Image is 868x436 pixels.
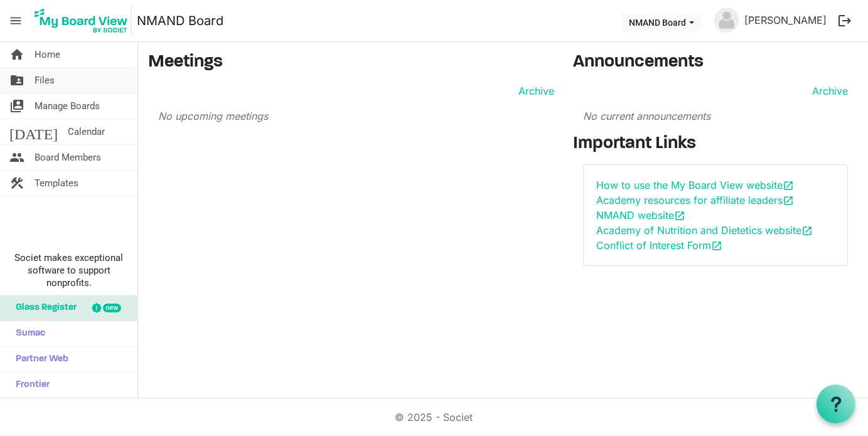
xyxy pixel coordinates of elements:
[674,210,685,221] span: open_in_new
[711,240,722,252] span: open_in_new
[68,119,105,144] span: Calendar
[9,68,24,93] span: folder_shared
[573,52,858,73] h3: Announcements
[148,52,554,73] h3: Meetings
[596,179,794,191] a: How to use the My Board View websiteopen_in_new
[832,8,858,34] button: logout
[9,171,24,196] span: construction
[573,134,858,155] h3: Important Links
[739,8,832,33] a: [PERSON_NAME]
[4,9,28,33] span: menu
[9,321,45,346] span: Sumac
[596,239,722,252] a: Conflict of Interest Formopen_in_new
[9,295,77,321] span: Glass Register
[9,93,24,119] span: switch_account
[596,194,794,206] a: Academy resources for affiliate leadersopen_in_new
[6,252,132,289] span: Societ makes exceptional software to support nonprofits.
[513,83,554,98] a: Archive
[103,304,121,312] div: new
[714,8,739,33] img: no-profile-picture.svg
[583,109,848,124] p: No current announcements
[35,145,101,170] span: Board Members
[35,93,100,119] span: Manage Boards
[783,180,794,191] span: open_in_new
[31,5,132,36] img: My Board View Logo
[596,224,813,237] a: Academy of Nutrition and Dietetics websiteopen_in_new
[596,209,685,221] a: NMAND websiteopen_in_new
[801,225,813,237] span: open_in_new
[35,42,60,67] span: Home
[9,119,58,144] span: [DATE]
[9,42,24,67] span: home
[9,145,24,170] span: people
[9,373,50,398] span: Frontier
[621,13,702,31] button: NMAND Board dropdownbutton
[395,411,473,423] a: © 2025 - Societ
[35,171,78,196] span: Templates
[783,195,794,206] span: open_in_new
[807,83,848,98] a: Archive
[9,347,68,372] span: Partner Web
[35,68,55,93] span: Files
[137,8,223,33] a: NMAND Board
[158,109,554,124] p: No upcoming meetings
[31,5,137,36] a: My Board View Logo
